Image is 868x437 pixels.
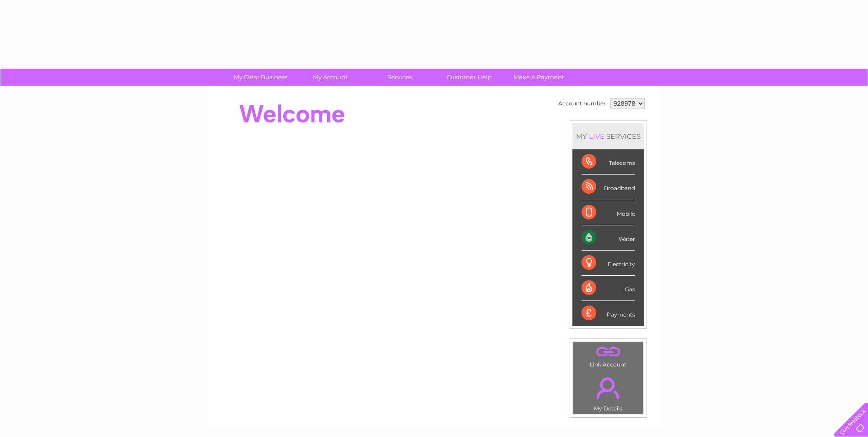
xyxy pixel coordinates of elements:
a: Services [362,69,437,86]
td: Link Account [573,341,644,370]
div: Water [582,225,635,251]
div: Mobile [582,200,635,225]
div: Broadband [582,175,635,200]
div: MY SERVICES [572,123,644,149]
a: Make A Payment [501,69,577,86]
div: Gas [582,276,635,301]
div: Payments [582,301,635,326]
div: LIVE [587,132,606,141]
a: . [576,372,641,404]
td: My Details [573,370,644,415]
a: Customer Help [431,69,507,86]
div: Electricity [582,251,635,276]
div: Telecoms [582,149,635,175]
td: Account number [556,96,608,111]
a: . [576,344,641,360]
a: My Account [292,69,368,86]
a: My Clear Business [223,69,298,86]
